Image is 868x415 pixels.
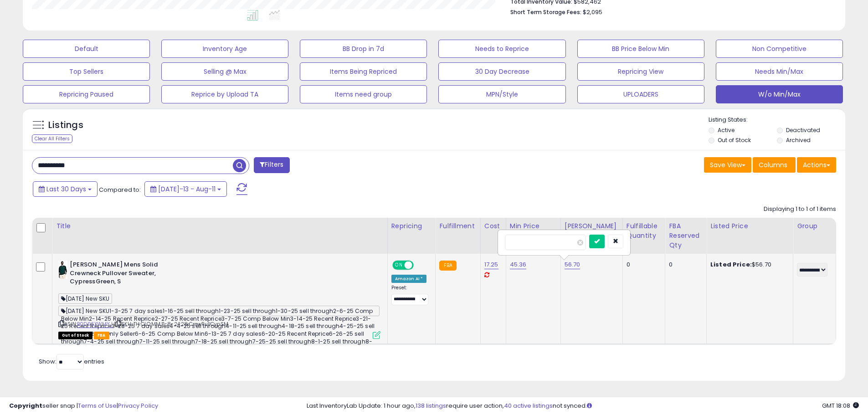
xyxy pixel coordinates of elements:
button: BB Price Below Min [577,40,704,58]
span: Show: entries [39,357,104,366]
button: 30 Day Decrease [438,62,565,81]
span: $2,095 [583,8,602,16]
button: Selling @ Max [161,62,288,81]
strong: Copyright [9,401,42,410]
div: Displaying 1 to 1 of 1 items [764,205,836,214]
div: FBA Reserved Qty [669,221,703,250]
button: Items need group [300,85,427,103]
a: Privacy Policy [118,401,158,410]
button: MPN/Style [438,85,565,103]
div: Title [56,221,384,231]
a: 45.36 [510,260,527,269]
label: Archived [786,136,811,144]
b: [PERSON_NAME] Mens Solid Crewneck Pullover Sweater, CypressGreen, S [70,261,180,288]
div: [PERSON_NAME] [565,221,619,231]
a: 138 listings [416,401,446,410]
span: [DATE] New SKU [58,293,112,304]
button: Repricing View [577,62,704,81]
div: 0 [627,261,658,269]
button: Top Sellers [23,62,150,81]
div: Min Price [510,221,557,231]
button: Non Competitive [716,40,843,58]
button: Needs Min/Max [716,62,843,81]
a: 40 active listings [504,401,553,410]
div: Fulfillable Quantity [627,221,662,241]
div: 0 [669,261,699,269]
span: 2025-09-11 18:08 GMT [822,401,859,410]
button: Filters [254,157,289,173]
img: 31Fk-Km6cBL._SL40_.jpg [58,261,67,279]
button: Inventory Age [161,40,288,58]
b: Listed Price: [710,260,752,269]
p: Listing States: [709,116,845,124]
a: B0D95XWMYJ [77,320,113,328]
button: Last 30 Days [33,181,98,197]
label: Deactivated [786,126,820,134]
button: Columns [753,157,796,173]
a: Terms of Use [78,401,117,410]
button: Needs to Reprice [438,40,565,58]
span: Columns [759,160,787,169]
span: [DATE] New SKU1-3-25 7 day sales1-16-25 sell through1-23-25 sell through1-30-25 sell through2-6-2... [58,306,380,316]
div: $56.70 [710,261,786,269]
div: Group [797,221,832,231]
span: [DATE]-13 - Aug-11 [158,184,216,194]
small: FBA [439,261,456,271]
label: Out of Stock [718,136,751,144]
div: ASIN: [58,261,380,338]
button: Actions [797,157,836,173]
a: 56.70 [565,260,580,269]
button: [DATE]-13 - Aug-11 [144,181,227,197]
span: Last 30 Days [46,184,86,194]
button: Save View [704,157,751,173]
button: W/o Min/Max [716,85,843,103]
button: Repricing Paused [23,85,150,103]
span: | SKU: TH:CLO:MM:11-8-24:28:CrewPullCypSM [114,320,228,328]
div: Fulfillment [439,221,476,231]
b: Short Term Storage Fees: [510,8,581,16]
span: OFF [412,261,426,269]
a: 17.25 [484,260,498,269]
div: Repricing [391,221,432,231]
button: Items Being Repriced [300,62,427,81]
th: CSV column name: cust_attr_3_Group [793,218,836,254]
div: Cost [484,221,502,231]
button: Reprice by Upload TA [161,85,288,103]
label: Active [718,126,734,134]
span: ON [393,261,405,269]
div: Amazon AI * [391,275,427,283]
h5: Listings [48,119,83,132]
button: UPLOADERS [577,85,704,103]
div: Listed Price [710,221,789,231]
div: Last InventoryLab Update: 1 hour ago, require user action, not synced. [307,402,859,410]
div: Clear All Filters [32,134,72,143]
span: FBA [94,332,109,339]
span: All listings that are currently out of stock and unavailable for purchase on Amazon [58,332,92,339]
button: BB Drop in 7d [300,40,427,58]
button: Default [23,40,150,58]
div: Preset: [391,285,429,305]
div: seller snap | | [9,402,158,410]
span: Compared to: [99,185,141,194]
